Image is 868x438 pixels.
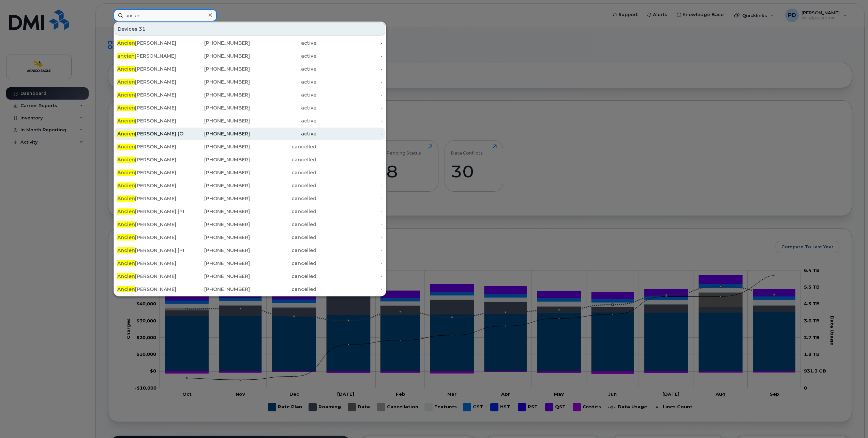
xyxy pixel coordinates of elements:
div: [PHONE_NUMBER] [184,78,250,85]
div: [PHONE_NUMBER] [184,91,250,98]
div: [PERSON_NAME] [117,169,184,176]
a: Ancien[PERSON_NAME][PHONE_NUMBER]active- [115,102,385,114]
div: cancelled [250,286,316,293]
div: [PHONE_NUMBER] [184,65,250,72]
div: [PERSON_NAME] [117,104,184,111]
div: active [250,91,316,98]
div: [PHONE_NUMBER] [184,104,250,111]
div: - [316,286,383,293]
a: Ancien[PERSON_NAME][PHONE_NUMBER]cancelled- [115,231,385,244]
span: Ancien [117,234,135,240]
div: [PERSON_NAME] [117,273,184,280]
div: [PERSON_NAME] [PERSON_NAME] [PERSON_NAME] [117,208,184,215]
div: [PERSON_NAME] [117,156,184,163]
div: cancelled [250,260,316,267]
span: Ancien [117,208,135,215]
div: - [316,247,383,254]
span: Ancien [117,221,135,228]
div: [PERSON_NAME] [117,195,184,202]
div: [PHONE_NUMBER] [184,130,250,137]
div: active [250,104,316,111]
div: - [316,104,383,111]
div: [PHONE_NUMBER] [184,182,250,189]
span: Ancien [117,260,135,266]
div: [PHONE_NUMBER] [184,247,250,254]
div: - [316,40,383,46]
div: [PHONE_NUMBER] [184,260,250,267]
div: [PERSON_NAME] [PERSON_NAME] [117,247,184,254]
div: [PERSON_NAME] [117,117,184,124]
a: Ancien[PERSON_NAME][PHONE_NUMBER]cancelled- [115,257,385,269]
div: cancelled [250,221,316,228]
div: [PERSON_NAME] [117,234,184,241]
a: Ancien[PERSON_NAME][PHONE_NUMBER]active- [115,76,385,88]
div: active [250,130,316,137]
div: [PHONE_NUMBER] [184,169,250,176]
a: Ancien[PERSON_NAME] (O3)[PHONE_NUMBER]active- [115,128,385,140]
div: [PERSON_NAME] [117,53,184,59]
div: [PERSON_NAME] [117,40,184,46]
a: Ancien[PERSON_NAME][PHONE_NUMBER]cancelled- [115,179,385,192]
div: [PHONE_NUMBER] [184,40,250,46]
div: - [316,53,383,59]
div: cancelled [250,208,316,215]
a: Ancien[PERSON_NAME][PHONE_NUMBER]cancelled- [115,283,385,295]
span: Ancien [117,247,135,253]
div: [PERSON_NAME] [117,65,184,72]
div: - [316,182,383,189]
div: - [316,208,383,215]
div: [PERSON_NAME] [117,182,184,189]
div: [PERSON_NAME] (O3) [117,130,184,137]
div: active [250,53,316,59]
div: - [316,260,383,267]
span: Ancien [117,92,135,98]
span: Ancien [117,157,135,163]
a: Ancien[PERSON_NAME] [PERSON_NAME][PHONE_NUMBER]cancelled- [115,244,385,257]
span: Ancien [117,66,135,72]
a: Ancien[PERSON_NAME][PHONE_NUMBER]active- [115,89,385,101]
div: [PERSON_NAME] [117,143,184,150]
div: [PERSON_NAME] [117,286,184,293]
span: Ancien [117,170,135,176]
div: [PERSON_NAME] [117,260,184,267]
div: - [316,78,383,85]
span: Ancien [117,131,135,137]
div: active [250,78,316,85]
div: cancelled [250,182,316,189]
div: [PHONE_NUMBER] [184,117,250,124]
div: [PERSON_NAME] [117,91,184,98]
div: [PHONE_NUMBER] [184,143,250,150]
div: - [316,195,383,202]
div: cancelled [250,273,316,280]
a: Ancien[PERSON_NAME][PHONE_NUMBER]active- [115,115,385,127]
div: [PHONE_NUMBER] [184,156,250,163]
div: Devices [115,23,385,35]
div: cancelled [250,156,316,163]
div: [PHONE_NUMBER] [184,221,250,228]
a: Ancien[PERSON_NAME][PHONE_NUMBER]cancelled- [115,218,385,231]
div: [PHONE_NUMBER] [184,234,250,241]
a: Ancien[PERSON_NAME][PHONE_NUMBER]cancelled- [115,154,385,166]
div: - [316,65,383,72]
div: cancelled [250,169,316,176]
span: Ancien [117,144,135,150]
div: cancelled [250,195,316,202]
div: [PERSON_NAME] [117,221,184,228]
div: - [316,221,383,228]
span: Ancien [117,118,135,124]
span: Ancien [117,286,135,292]
div: cancelled [250,234,316,241]
div: - [316,169,383,176]
div: - [316,156,383,163]
div: [PHONE_NUMBER] [184,286,250,293]
div: [PHONE_NUMBER] [184,208,250,215]
span: Ancien [117,105,135,111]
span: Ancien [117,273,135,279]
a: Ancien[PERSON_NAME] [PERSON_NAME] [PERSON_NAME][PHONE_NUMBER]cancelled- [115,205,385,218]
span: Ancien [117,79,135,85]
div: [PERSON_NAME] [117,78,184,85]
div: - [316,91,383,98]
div: - [316,130,383,137]
a: Ancien[PERSON_NAME][PHONE_NUMBER]cancelled- [115,166,385,179]
a: Ancien[PERSON_NAME][PHONE_NUMBER]cancelled- [115,141,385,153]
